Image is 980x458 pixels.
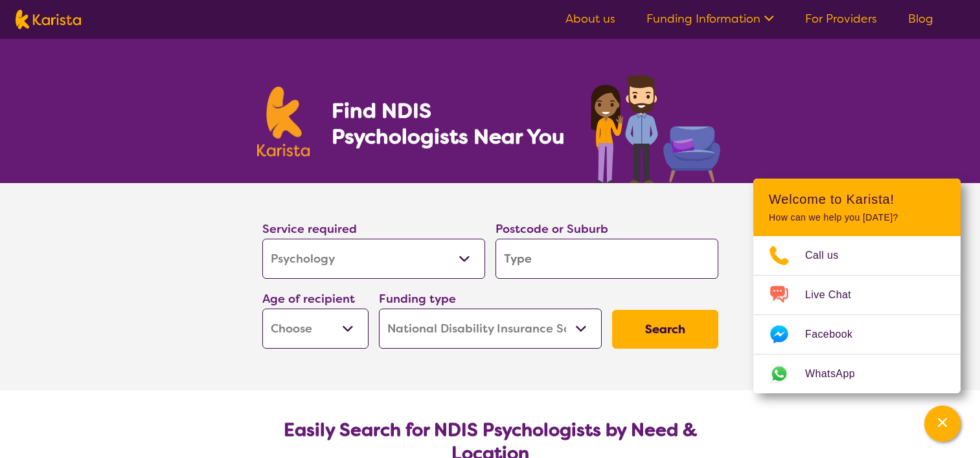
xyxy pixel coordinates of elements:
[257,87,310,157] img: Karista logo
[769,212,945,223] p: How can we help you [DATE]?
[496,239,718,279] input: Type
[646,11,774,27] a: Funding Information
[16,10,81,29] img: Karista logo
[332,98,571,149] h1: Find NDIS Psychologists Near You
[924,406,961,442] button: Channel Menu
[769,191,945,207] h2: Welcome to Karista!
[565,11,615,27] a: About us
[753,236,961,393] ul: Choose channel
[805,11,877,27] a: For Providers
[805,364,871,384] span: WhatsApp
[262,221,357,237] label: Service required
[805,246,854,265] span: Call us
[262,291,355,307] label: Age of recipient
[753,354,961,393] a: Web link opens in a new tab.
[805,285,867,305] span: Live Chat
[612,310,718,349] button: Search
[805,325,868,344] span: Facebook
[379,291,456,307] label: Funding type
[753,179,961,393] div: Channel Menu
[496,221,608,237] label: Postcode or Suburb
[908,11,933,27] a: Blog
[586,70,724,183] img: psychology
